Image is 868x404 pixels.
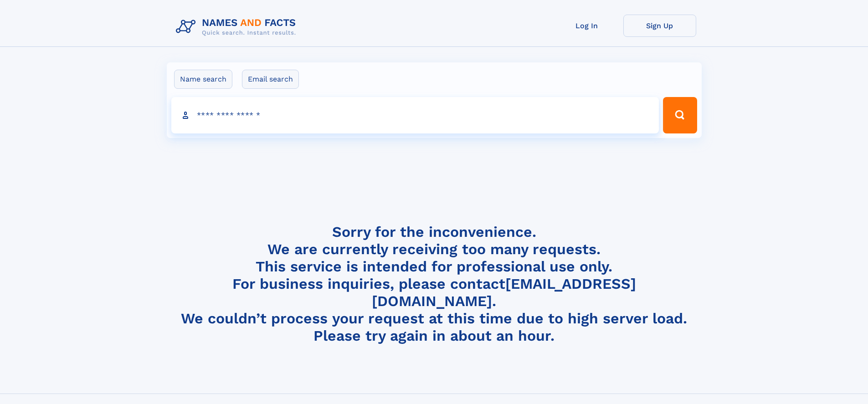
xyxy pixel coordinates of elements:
[171,97,659,133] input: search input
[550,15,623,37] a: Log In
[372,275,636,310] a: [EMAIL_ADDRESS][DOMAIN_NAME]
[623,15,696,37] a: Sign Up
[174,70,232,89] label: Name search
[242,70,299,89] label: Email search
[663,97,697,133] button: Search Button
[172,223,696,345] h4: Sorry for the inconvenience. We are currently receiving too many requests. This service is intend...
[172,15,303,39] img: Logo Names and Facts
